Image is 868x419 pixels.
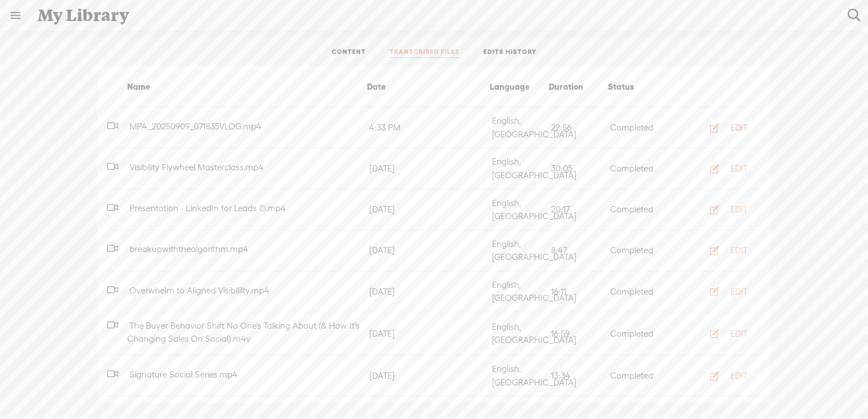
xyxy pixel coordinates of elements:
div: Name [107,80,365,94]
div: English, [GEOGRAPHIC_DATA] [490,237,549,264]
div: English, [GEOGRAPHIC_DATA] [490,196,549,223]
div: EDIT [731,286,748,298]
div: [DATE] [367,203,490,216]
div: 22:56 [549,121,608,135]
div: EDIT [731,163,748,174]
div: EDIT [731,204,748,215]
button: EDIT [694,367,757,385]
div: 30:05 [549,162,608,175]
div: English, [GEOGRAPHIC_DATA] [490,114,549,141]
div: 20:17 [549,203,608,216]
a: EDITS HISTORY [483,48,537,58]
div: 16:11 [549,285,608,299]
button: EDIT [694,200,757,219]
a: TRANSCRIBED FILES [390,48,460,58]
div: Completed [608,327,667,341]
span: The Buyer Behavior Shift No One's Talking About (& How It's Changing Sales On Social).m4v [127,321,360,344]
span: MP4_20250909_071835VLOG.mp4 [127,121,264,131]
button: EDIT [694,282,757,300]
div: 4:33 PM [367,121,490,135]
button: EDIT [694,160,757,178]
div: English, [GEOGRAPHIC_DATA] [490,278,549,305]
button: EDIT [694,119,757,137]
span: Signature Social Series.mp4 [127,370,240,379]
div: Completed [608,162,667,175]
div: English, [GEOGRAPHIC_DATA] [490,362,549,389]
div: Status [606,80,665,94]
div: [DATE] [367,369,490,383]
div: [DATE] [367,162,490,175]
div: Duration [546,80,606,94]
button: EDIT [694,241,757,259]
div: [DATE] [367,327,490,341]
span: Visibility Flywheel Masterclass.mp4 [127,162,266,172]
div: Completed [608,203,667,216]
div: Language [487,80,546,94]
div: [DATE] [367,244,490,257]
div: Completed [608,244,667,257]
span: breakupwiththealgorithm.mp4 [127,244,251,254]
div: EDIT [731,245,748,256]
button: EDIT [694,324,757,342]
div: EDIT [731,122,748,133]
div: 16:59 [549,327,608,341]
div: My Library [30,1,840,30]
span: Overwhelm to Aligned Visibililty.mp4 [127,286,272,295]
div: Date [365,80,487,94]
a: CONTENT [332,48,366,58]
div: [DATE] [367,285,490,299]
div: Completed [608,121,667,135]
div: English, [GEOGRAPHIC_DATA] [490,155,549,182]
div: 13:34 [549,369,608,383]
span: Presentation - LinkedIn for Leads (1).mp4 [127,203,288,213]
div: 8:47 [549,244,608,257]
div: English, [GEOGRAPHIC_DATA] [490,320,549,347]
div: EDIT [731,370,748,382]
div: EDIT [731,328,748,340]
div: Completed [608,369,667,383]
div: Completed [608,285,667,299]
